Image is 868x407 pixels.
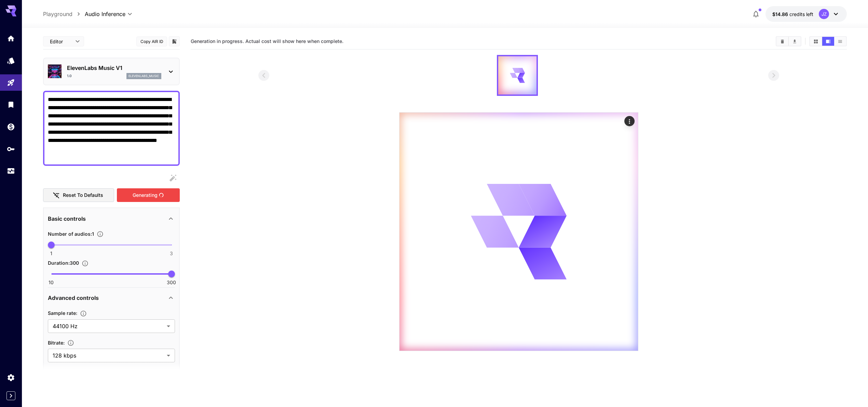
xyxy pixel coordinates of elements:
[49,279,54,286] span: 10
[48,340,65,346] span: Bitrate :
[810,37,822,46] button: Show media in grid view
[776,37,788,46] button: Clear All
[128,74,159,78] p: elevenlabs_music
[136,37,167,46] button: Copy AIR ID
[167,279,176,286] span: 300
[79,260,91,267] button: Specify the duration of each audio in seconds.
[772,11,789,17] span: $14.86
[819,9,829,19] div: JZ
[43,10,85,18] nav: breadcrumb
[50,250,52,257] span: 1
[67,64,161,72] p: ElevenLabs Music V1
[67,73,72,78] p: 1.0
[6,391,15,400] button: Expand sidebar
[7,122,15,131] div: Wallet
[53,351,164,360] span: 128 kbps
[789,11,813,17] span: credits left
[94,231,106,237] button: Specify how many audios to generate in a single request. Each audio generation will be charged se...
[834,37,846,46] button: Show media in list view
[765,6,847,22] button: $14.86355JZ
[7,373,15,382] div: Settings
[48,210,175,227] div: Basic controls
[7,78,15,87] div: Playground
[776,36,801,46] div: Clear AllDownload All
[7,34,15,43] div: Home
[7,100,15,109] div: Library
[53,322,164,330] span: 44100 Hz
[48,290,175,306] div: Advanced controls
[43,10,72,18] a: Playground
[77,310,90,317] button: The sample rate of the generated audio in Hz (samples per second). Higher sample rates capture mo...
[48,310,77,316] span: Sample rate :
[48,61,175,82] div: ElevenLabs Music V11.0elevenlabs_music
[822,37,834,46] button: Show media in video view
[809,36,847,46] div: Show media in grid viewShow media in video viewShow media in list view
[48,215,86,223] p: Basic controls
[65,339,77,346] button: The bitrate of the generated audio in kbps (kilobits per second). Higher bitrates result in bette...
[48,231,94,237] span: Number of audios : 1
[48,294,99,302] p: Advanced controls
[43,188,114,202] button: Reset to defaults
[789,37,801,46] button: Download All
[50,38,71,45] span: Editor
[170,250,173,257] span: 3
[191,38,343,44] span: Generation in progress. Actual cost will show here when complete.
[48,260,79,266] span: Duration : 300
[7,167,15,175] div: Usage
[85,10,125,18] span: Audio Inference
[624,116,635,126] div: Actions
[7,56,15,65] div: Models
[171,37,177,45] button: Add to library
[7,145,15,153] div: API Keys
[772,11,813,18] div: $14.86355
